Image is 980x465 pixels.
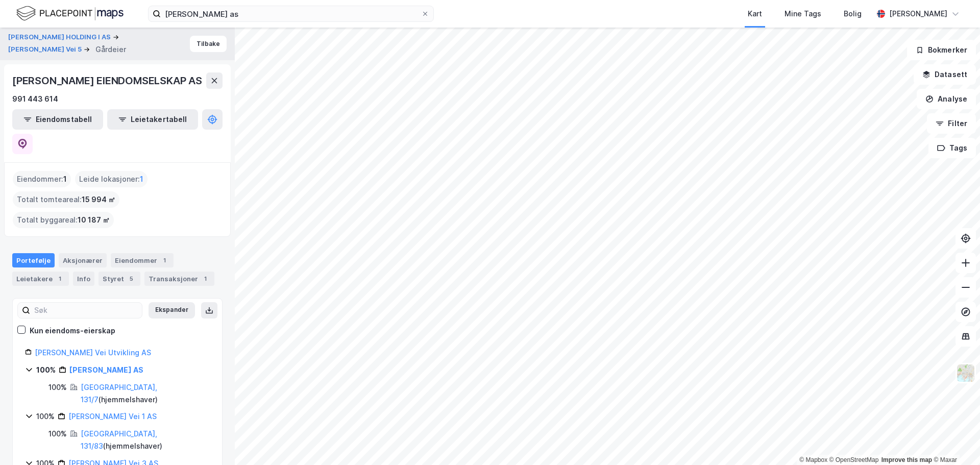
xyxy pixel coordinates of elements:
div: 1 [55,274,65,284]
a: OpenStreetMap [829,456,879,463]
div: Gårdeier [95,43,126,56]
a: [GEOGRAPHIC_DATA], 131/83 [81,429,157,450]
div: 1 [200,274,210,284]
div: Totalt tomteareal : [13,191,119,208]
input: Søk på adresse, matrikkel, gårdeiere, leietakere eller personer [161,6,421,21]
button: Bokmerker [907,40,976,60]
div: 1 [159,255,169,265]
div: 100% [48,381,67,394]
a: Improve this map [881,456,932,463]
div: Portefølje [12,253,55,267]
div: Totalt byggareal : [13,212,114,228]
div: Bolig [844,8,862,20]
div: Info [73,272,94,286]
div: ( hjemmelshaver ) [81,381,210,406]
button: Ekspander [149,302,195,319]
a: [GEOGRAPHIC_DATA], 131/7 [81,383,157,404]
a: [PERSON_NAME] Vei 1 AS [68,412,157,421]
button: [PERSON_NAME] Vei 5 [8,44,84,55]
div: Leietakere [12,272,69,286]
a: [PERSON_NAME] AS [69,365,143,374]
button: Leietakertabell [107,109,198,130]
a: Mapbox [799,456,827,463]
div: Kun eiendoms-eierskap [30,325,115,337]
div: 100% [48,428,67,440]
div: Aksjonærer [59,253,107,267]
button: Tilbake [190,36,227,52]
div: Leide lokasjoner : [75,171,148,187]
span: 1 [63,173,67,185]
div: 5 [126,274,136,284]
span: 10 187 ㎡ [78,214,110,226]
div: [PERSON_NAME] EIENDOMSELSKAP AS [12,72,204,89]
div: 100% [36,364,56,376]
span: 1 [140,173,143,185]
input: Søk [30,303,142,318]
button: [PERSON_NAME] HOLDING I AS [8,32,113,42]
div: ( hjemmelshaver ) [81,428,210,452]
div: [PERSON_NAME] [889,8,947,20]
div: Styret [99,272,140,286]
div: 100% [36,410,55,423]
a: [PERSON_NAME] Vei Utvikling AS [35,348,151,357]
button: Filter [927,113,976,134]
div: Kart [748,8,762,20]
div: 991 443 614 [12,93,58,105]
button: Eiendomstabell [12,109,103,130]
iframe: Chat Widget [929,416,980,465]
button: Datasett [914,64,976,85]
div: Transaksjoner [144,272,214,286]
span: 15 994 ㎡ [82,193,115,206]
div: Mine Tags [785,8,821,20]
img: logo.f888ab2527a4732fd821a326f86c7f29.svg [16,5,124,22]
button: Analyse [917,89,976,109]
button: Tags [928,138,976,158]
div: Kontrollprogram for chat [929,416,980,465]
img: Z [956,363,975,383]
div: Eiendommer : [13,171,71,187]
div: Eiendommer [111,253,174,267]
